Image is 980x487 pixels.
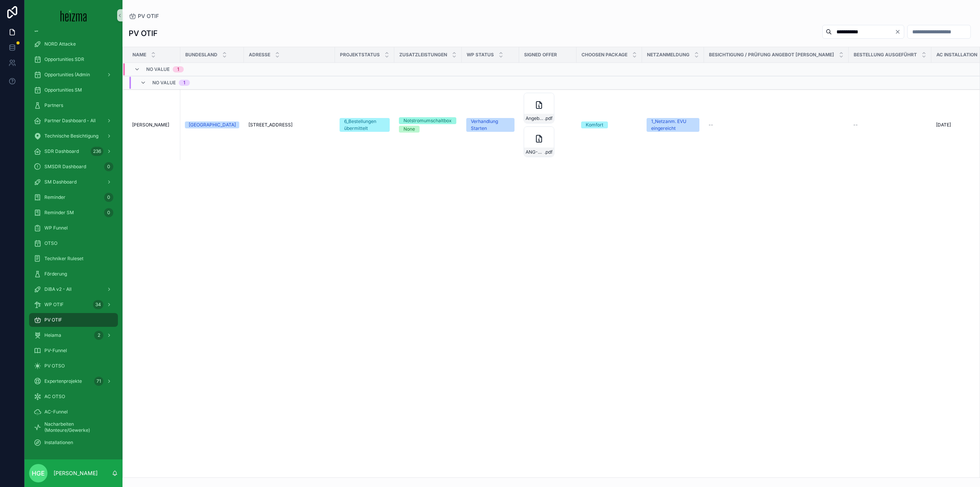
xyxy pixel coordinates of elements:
[936,52,977,58] span: AC Installation
[44,286,72,292] span: DiBA v2 - All
[526,149,544,155] span: ANG-PV-3480--di-Bernardo-2025-09-23
[44,133,98,139] span: Technische Besichtigung
[29,114,118,128] a: Partner Dashboard - All
[177,66,179,72] div: 1
[44,363,65,369] span: PV OTSO
[183,80,185,86] div: 1
[29,175,118,189] a: SM Dashboard
[29,68,118,82] a: Opportunities (Admin
[544,149,552,155] span: .pdf
[544,115,552,121] span: .pdf
[44,148,79,154] span: SDR Dashboard
[152,80,176,86] span: No value
[24,31,122,459] div: scrollable content
[44,332,61,338] span: Heiama
[344,118,385,132] div: 6_Bestellungen übermittelt
[29,129,118,143] a: Technische Besichtigung
[467,52,494,58] span: WP Status
[29,52,118,66] a: Opportunities SDR
[29,83,118,97] a: Opportunities SM
[185,52,217,58] span: Bundesland
[44,378,82,384] span: Expertenprojekte
[29,359,118,373] a: PV OTSO
[44,87,82,93] span: Opportunities SM
[93,300,103,309] div: 34
[44,421,110,433] span: Nacharbeiten (Monteure/Gewerke)
[94,377,103,386] div: 71
[854,52,917,58] span: Bestellung ausgeführt
[44,179,77,185] span: SM Dashboard
[44,394,65,400] span: AC OTSO
[129,28,158,39] h1: PV OTIF
[32,469,45,478] span: HGE
[524,93,572,157] a: Angebot_diBernardo_final_SIG.pdfANG-PV-3480--di-Bernardo-2025-09-23.pdf
[29,313,118,327] a: PV OTIF
[709,52,834,58] span: Besichtigung / Prüfung Angebot [PERSON_NAME]
[44,439,73,446] span: Installationen
[29,344,118,357] a: PV-Funnel
[471,118,510,132] div: Verhandlung Starten
[647,118,699,132] a: 1_Netzanm. EVU eingereicht
[29,206,118,220] a: Reminder SM0
[44,271,67,277] span: Förderung
[651,118,695,132] div: 1_Netzanm. EVU eingereicht
[466,118,514,132] a: Verhandlung Starten
[129,12,159,20] a: PV OTIF
[29,98,118,112] a: Partners
[104,193,113,202] div: 0
[44,225,68,231] span: WP Funnel
[146,66,170,72] span: No value
[91,147,103,156] div: 236
[44,56,84,62] span: Opportunities SDR
[29,436,118,449] a: Installationen
[29,282,118,296] a: DiBA v2 - All
[29,37,118,51] a: NORD Attacke
[132,122,169,128] span: [PERSON_NAME]
[340,52,380,58] span: Projektstatus
[29,420,118,434] a: Nacharbeiten (Monteure/Gewerke)
[44,164,86,170] span: SMSDR Dashboard
[248,122,292,128] span: [STREET_ADDRESS]
[249,52,270,58] span: Adresse
[709,122,713,128] span: --
[132,52,146,58] span: Name
[104,162,113,171] div: 0
[44,102,63,108] span: Partners
[853,122,858,128] span: --
[581,121,637,128] a: Komfort
[29,328,118,342] a: Heiama2
[60,9,87,21] img: App logo
[853,122,927,128] a: --
[44,118,96,124] span: Partner Dashboard - All
[709,122,844,128] a: --
[29,236,118,250] a: OTSO
[44,302,64,308] span: WP OTIF
[44,256,83,262] span: Techniker Ruleset
[403,117,452,124] div: Notstromumschaltbox
[132,122,176,128] a: [PERSON_NAME]
[29,267,118,281] a: Förderung
[248,122,330,128] a: [STREET_ADDRESS]
[44,194,65,200] span: Reminder
[29,405,118,419] a: AC-Funnel
[29,190,118,204] a: Reminder0
[104,208,113,217] div: 0
[29,252,118,266] a: Techniker Ruleset
[29,390,118,403] a: AC OTSO
[936,122,951,128] span: [DATE]
[44,317,62,323] span: PV OTIF
[94,331,103,340] div: 2
[44,210,74,216] span: Reminder SM
[44,409,68,415] span: AC-Funnel
[44,348,67,354] span: PV-Funnel
[29,374,118,388] a: Expertenprojekte71
[526,115,544,121] span: Angebot_diBernardo_final_SIG
[399,52,447,58] span: Zusatzleistungen
[44,240,57,246] span: OTSO
[399,117,457,133] a: NotstromumschaltboxNone
[581,52,627,58] span: Choosen Package
[403,126,415,133] div: None
[524,52,557,58] span: Signed Offer
[29,221,118,235] a: WP Funnel
[29,144,118,158] a: SDR Dashboard236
